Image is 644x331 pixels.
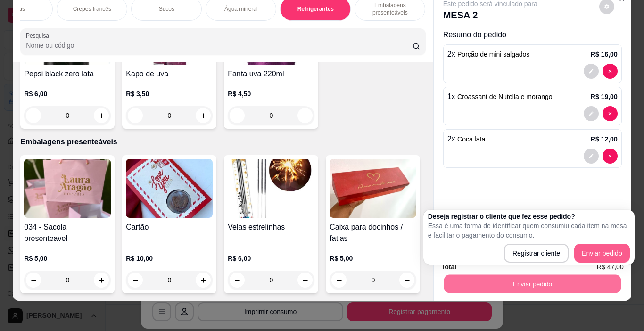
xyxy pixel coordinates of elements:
[94,273,109,288] button: increase-product-quantity
[584,149,599,164] button: decrease-product-quantity
[196,273,211,288] button: increase-product-quantity
[457,50,529,58] span: Porção de mini salgados
[457,135,485,143] span: Coca lata
[330,159,416,218] img: product-image
[228,254,314,263] p: R$ 6,00
[428,221,630,240] p: Essa é uma forma de identificar quem consumiu cada item na mesa e facilitar o pagamento do consumo.
[457,93,553,100] span: Croassant de Nutella e morango
[591,134,618,144] p: R$ 12,00
[94,108,109,123] button: increase-product-quantity
[591,92,618,101] p: R$ 19,00
[443,8,537,22] p: MESA 2
[504,244,569,263] button: Registrar cliente
[331,273,347,288] button: decrease-product-quantity
[228,89,314,99] p: R$ 4,50
[228,222,314,233] h4: Velas estrelinhas
[447,49,530,60] p: 2 x
[297,108,313,123] button: increase-product-quantity
[24,222,111,244] h4: 034 - Sacola presenteavel
[126,89,213,99] p: R$ 3,50
[597,262,624,272] span: R$ 47,00
[26,32,52,40] label: Pesquisa
[24,89,111,99] p: R$ 6,00
[26,41,413,50] input: Pesquisa
[447,91,553,102] p: 1 x
[196,108,211,123] button: increase-product-quantity
[363,1,417,17] p: Embalagens presenteáveis
[24,68,111,80] h4: Pepsi black zero lata
[574,244,630,263] button: Enviar pedido
[584,64,599,79] button: decrease-product-quantity
[224,5,258,13] p: Água mineral
[230,273,245,288] button: decrease-product-quantity
[330,254,416,263] p: R$ 5,00
[603,106,618,121] button: decrease-product-quantity
[230,108,245,123] button: decrease-product-quantity
[428,212,630,221] h2: Deseja registrar o cliente que fez esse pedido?
[26,273,41,288] button: decrease-product-quantity
[591,50,618,59] p: R$ 16,00
[126,254,213,263] p: R$ 10,00
[128,273,143,288] button: decrease-product-quantity
[228,159,314,218] img: product-image
[603,64,618,79] button: decrease-product-quantity
[128,108,143,123] button: decrease-product-quantity
[26,108,41,123] button: decrease-product-quantity
[399,273,414,288] button: increase-product-quantity
[20,136,425,148] p: Embalagens presenteáveis
[584,106,599,121] button: decrease-product-quantity
[159,5,174,13] p: Sucos
[24,159,111,218] img: product-image
[126,68,213,80] h4: Kapo de uva
[126,159,213,218] img: product-image
[297,273,313,288] button: increase-product-quantity
[297,5,334,13] p: Refrigerantes
[330,222,416,244] h4: Caixa para docinhos / fatias
[73,5,111,13] p: Crepes francês
[441,263,456,271] strong: Total
[447,133,486,145] p: 2 x
[443,29,622,41] p: Resumo do pedido
[444,275,620,293] button: Enviar pedido
[603,149,618,164] button: decrease-product-quantity
[126,222,213,233] h4: Cartão
[228,68,314,80] h4: Fanta uva 220ml
[24,254,111,263] p: R$ 5,00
